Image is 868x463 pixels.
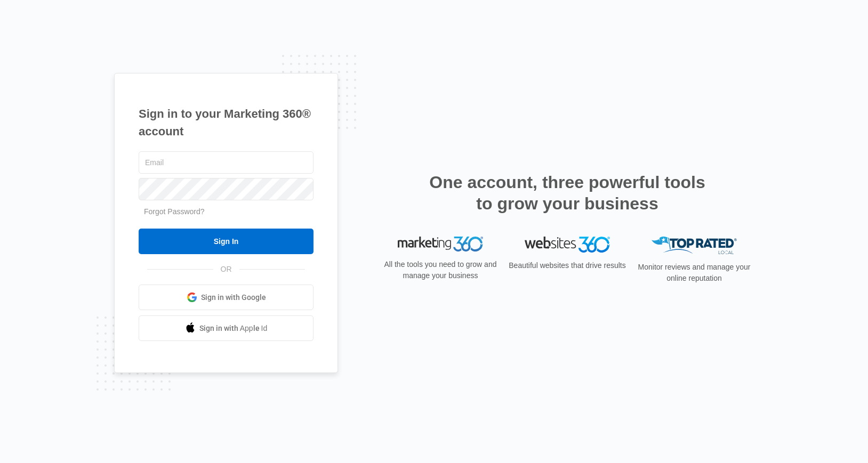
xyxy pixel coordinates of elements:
[426,172,709,214] h2: One account, three powerful tools to grow your business
[652,237,737,254] img: Top Rated Local
[508,260,627,271] p: Beautiful websites that drive results
[525,237,610,252] img: Websites 360
[201,292,266,303] span: Sign in with Google
[139,315,314,341] a: Sign in with Apple Id
[213,264,239,275] span: OR
[139,151,314,174] input: Email
[381,259,500,281] p: All the tools you need to grow and manage your business
[199,323,268,334] span: Sign in with Apple Id
[139,229,314,254] input: Sign In
[139,285,314,310] a: Sign in with Google
[144,207,205,216] a: Forgot Password?
[634,262,754,284] p: Monitor reviews and manage your online reputation
[139,105,314,140] h1: Sign in to your Marketing 360® account
[398,237,483,251] img: Marketing 360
